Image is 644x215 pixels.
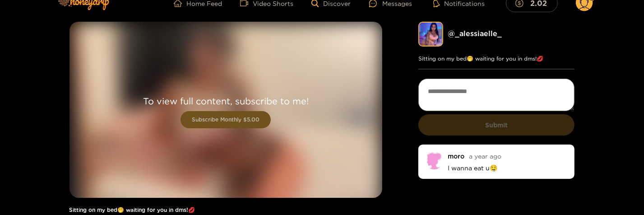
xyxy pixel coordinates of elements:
[448,164,568,172] p: I wanna eat u🤤
[418,22,443,47] img: _alessiaelle_
[143,95,309,107] p: To view full content, subscribe to me!
[69,207,382,213] h1: Sitting on my bed🤭 waiting for you in dms!💋
[469,153,501,159] span: a year ago
[448,153,464,159] div: moro
[181,111,271,128] button: Subscribe Monthly $5.00
[418,56,575,62] p: Sitting on my bed🤭 waiting for you in dms!💋
[425,151,443,169] img: no-avatar.png
[448,29,502,37] a: @ _alessiaelle_
[418,114,575,136] button: Submit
